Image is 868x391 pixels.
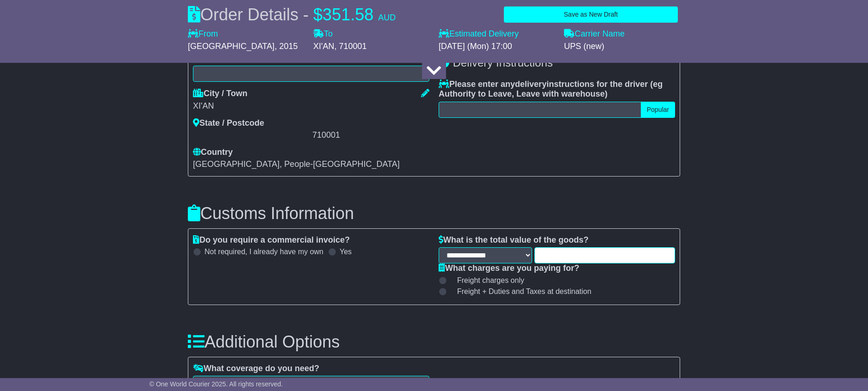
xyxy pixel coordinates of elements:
[439,79,663,99] span: eg Authority to Leave, Leave with warehouse
[378,13,396,22] span: AUD
[334,42,366,51] span: , 710001
[188,5,396,24] div: Order Details -
[312,130,429,141] div: 710001
[205,247,323,256] label: Not required, I already have my own
[188,42,274,51] span: [GEOGRAPHIC_DATA]
[193,159,400,169] span: [GEOGRAPHIC_DATA], People-[GEOGRAPHIC_DATA]
[439,29,555,39] label: Estimated Delivery
[193,89,248,99] label: City / Town
[313,5,322,24] span: $
[193,101,429,111] div: XI'AN
[193,364,319,374] label: What coverage do you need?
[641,102,675,118] button: Popular
[564,29,625,39] label: Carrier Name
[439,263,579,274] label: What charges are you paying for?
[188,29,218,39] label: From
[188,204,680,223] h3: Customs Information
[446,276,524,285] label: Freight charges only
[439,235,589,245] label: What is the total value of the goods?
[340,247,352,256] label: Yes
[504,6,678,23] button: Save as New Draft
[439,79,675,99] label: Please enter any instructions for the driver ( )
[193,235,350,245] label: Do you require a commercial invoice?
[313,42,334,51] span: XI'AN
[322,5,373,24] span: 351.58
[439,42,555,52] div: [DATE] (Mon) 17:00
[149,380,283,388] span: © One World Courier 2025. All rights reserved.
[313,29,333,39] label: To
[274,42,298,51] span: , 2015
[193,147,233,158] label: Country
[515,79,546,89] span: delivery
[564,42,680,52] div: UPS (new)
[188,333,680,351] h3: Additional Options
[193,118,264,128] label: State / Postcode
[457,287,591,296] span: Freight + Duties and Taxes at destination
